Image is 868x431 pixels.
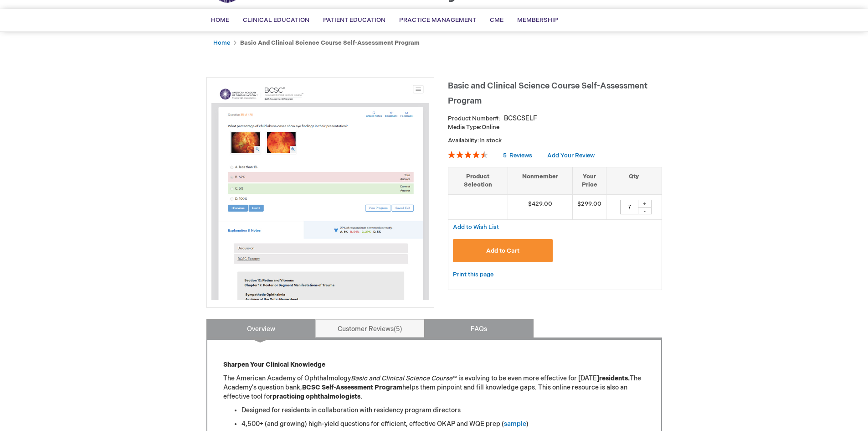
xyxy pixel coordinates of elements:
input: Qty [620,200,638,214]
span: 5 [394,325,402,333]
p: Availability: [448,136,662,145]
span: 5 [503,152,507,159]
button: Add to Cart [453,239,553,262]
th: Product Selection [448,167,508,194]
strong: Media Type: [448,124,482,131]
p: Online [448,123,662,132]
span: Practice Management [399,16,476,24]
p: The American Academy of Ophthalmology ™ is evolving to be even more effective for [DATE] The Acad... [223,374,645,401]
strong: BCSC Self-Assessment Program [302,384,402,391]
a: Overview [206,319,316,338]
strong: Basic and Clinical Science Course Self-Assessment Program [240,39,420,47]
td: $299.00 [573,194,606,219]
a: Customer Reviews5 [315,319,425,338]
span: Add to Cart [486,247,519,254]
a: Home [213,39,230,47]
span: Clinical Education [243,16,309,24]
th: Qty [606,167,662,194]
span: Home [211,16,229,24]
span: Membership [517,16,558,24]
td: $429.00 [508,194,573,219]
div: + [638,200,652,208]
a: Add Your Review [547,152,595,159]
div: 92% [448,151,488,158]
span: CME [490,16,503,24]
th: Your Price [573,167,606,194]
img: Basic and Clinical Science Course Self-Assessment Program [211,82,429,300]
a: Print this page [453,269,493,280]
th: Nonmember [508,167,573,194]
strong: residents. [599,374,630,382]
strong: practicing ophthalmologists [272,393,360,400]
li: 4,500+ (and growing) high-yield questions for efficient, effective OKAP and WQE prep ( ) [241,420,645,429]
a: sample [504,420,526,428]
strong: Product Number [448,115,500,122]
span: Reviews [509,152,532,159]
div: BCSCSELF [504,114,537,123]
a: FAQs [424,319,534,338]
a: Add to Wish List [453,223,499,231]
strong: Sharpen Your Clinical Knowledge [223,361,325,369]
span: Basic and Clinical Science Course Self-Assessment Program [448,81,647,106]
span: Patient Education [323,16,385,24]
span: In stock [479,137,502,144]
li: Designed for residents in collaboration with residency program directors [241,406,645,415]
a: 5 Reviews [503,152,534,159]
em: Basic and Clinical Science Course [351,374,452,382]
div: - [638,207,652,214]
